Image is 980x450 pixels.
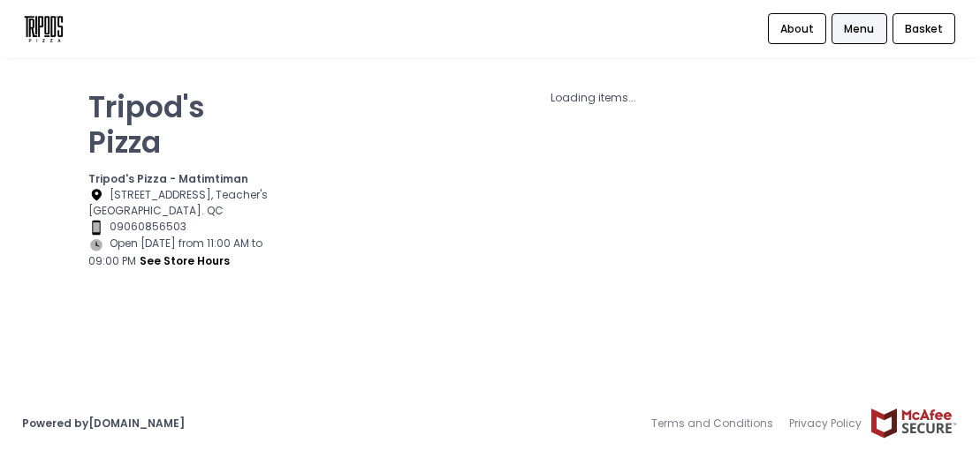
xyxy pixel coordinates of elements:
b: Tripod's Pizza - Matimtiman [88,171,248,186]
div: Loading items... [294,90,892,106]
a: About [768,13,826,45]
div: Open [DATE] from 11:00 AM to 09:00 PM [88,236,273,270]
p: Tripod's Pizza [88,90,273,161]
span: Basket [905,21,943,37]
button: see store hours [139,252,231,270]
a: Menu [832,13,886,45]
a: Privacy Policy [781,408,870,439]
span: Menu [844,21,874,37]
a: Terms and Conditions [651,408,781,439]
span: About [780,21,814,37]
img: mcafee-secure [870,408,958,439]
div: 09060856503 [88,219,273,236]
div: [STREET_ADDRESS], Teacher's [GEOGRAPHIC_DATA]. QC [88,187,273,220]
a: Powered by[DOMAIN_NAME] [22,416,185,431]
img: logo [22,13,65,44]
